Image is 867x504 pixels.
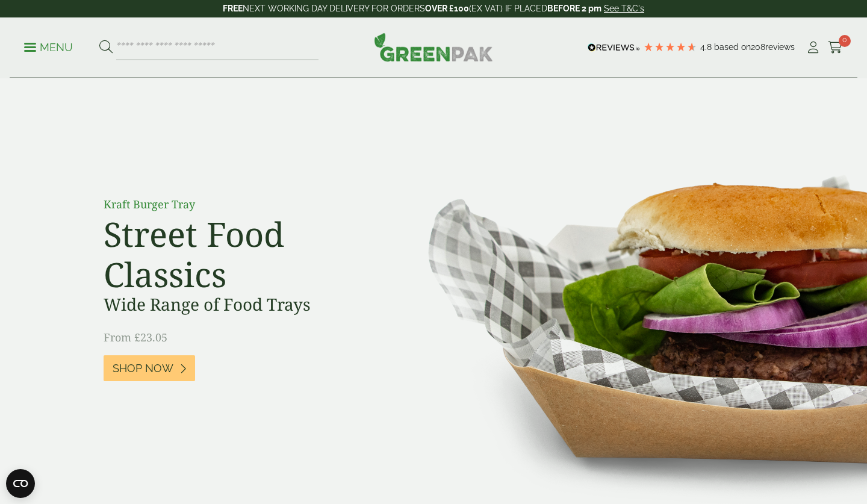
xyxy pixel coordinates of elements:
[104,330,167,344] span: From £23.05
[643,42,697,52] div: 4.79 Stars
[839,35,851,47] span: 0
[588,43,640,52] img: REVIEWS.io
[104,196,374,213] p: Kraft Burger Tray
[104,214,374,294] h2: Street Food Classics
[714,42,751,52] span: Based on
[104,355,195,381] a: Shop Now
[765,42,795,52] span: reviews
[113,362,173,375] span: Shop Now
[828,39,843,57] a: 0
[223,4,243,13] strong: FREE
[24,40,73,55] p: Menu
[806,42,821,54] i: My Account
[104,294,374,315] h3: Wide Range of Food Trays
[24,40,73,52] a: Menu
[828,42,843,54] i: Cart
[425,4,469,13] strong: OVER £100
[700,42,714,52] span: 4.8
[751,42,765,52] span: 208
[547,4,601,13] strong: BEFORE 2 pm
[6,469,35,498] button: Open CMP widget
[604,4,644,13] a: See T&C's
[374,33,493,61] img: GreenPak Supplies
